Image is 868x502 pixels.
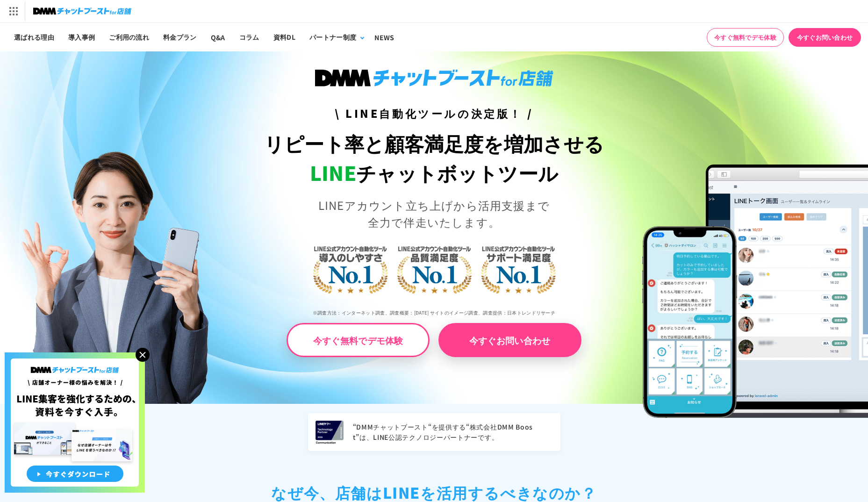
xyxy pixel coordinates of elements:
p: ※調査方法：インターネット調査、調査概要：[DATE] サイトのイメージ調査、調査提供：日本トレンドリサーチ [217,302,651,323]
p: “DMMチャットブースト“を提供する“株式会社DMM Boost”は、LINE公認テクノロジーパートナーです。 [353,422,553,443]
a: 料金プラン [156,23,204,51]
img: チャットブーストfor店舗 [33,5,131,18]
a: 導入事例 [61,23,102,51]
div: パートナー制度 [309,32,356,42]
img: 店舗オーナー様の悩みを解決!LINE集客を狂化するための資料を今すぐ入手! [5,352,145,493]
img: LINE公式アカウント自動化ツール導入のしやすさNo.1｜LINE公式アカウント自動化ツール品質満足度No.1｜LINE公式アカウント自動化ツールサポート満足度No.1 [282,209,586,326]
span: LINE [310,158,356,186]
a: 今すぐ無料でデモ体験 [707,28,784,47]
h3: \ LINE自動化ツールの決定版！ / [217,105,651,122]
a: 今すぐお問い合わせ [438,323,581,357]
a: 今すぐ無料でデモ体験 [287,323,430,357]
h1: リピート率と顧客満足度を増加させる チャットボットツール [217,129,651,187]
a: コラム [232,23,266,51]
img: LINEヤフー Technology Partner 2025 [316,421,344,444]
a: Q&A [204,23,232,51]
a: NEWS [367,23,401,51]
a: 今すぐお問い合わせ [789,28,861,47]
img: サービス [1,1,25,21]
a: 資料DL [266,23,302,51]
a: 店舗オーナー様の悩みを解決!LINE集客を狂化するための資料を今すぐ入手! [5,352,145,364]
p: LINEアカウント立ち上げから活用支援まで 全力で伴走いたします。 [217,197,651,230]
a: 選ばれる理由 [7,23,61,51]
a: ご利用の流れ [102,23,156,51]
